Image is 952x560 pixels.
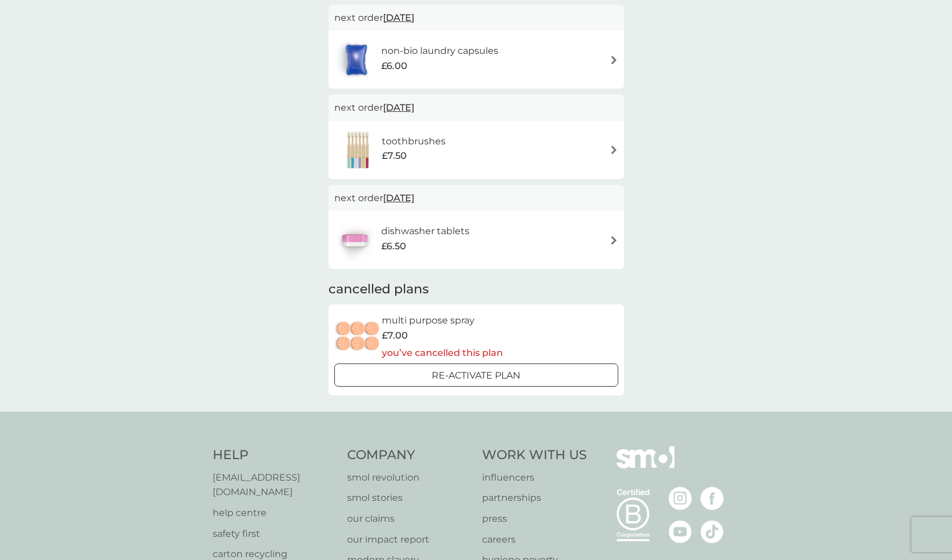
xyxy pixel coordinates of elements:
[334,363,618,387] button: Re-activate Plan
[610,146,618,154] img: arrow right
[334,191,618,206] p: next order
[213,470,336,500] a: [EMAIL_ADDRESS][DOMAIN_NAME]
[701,520,724,543] img: visit the smol Tiktok page
[482,490,587,506] a: partnerships
[482,470,587,485] a: influencers
[382,328,408,343] span: £7.00
[347,511,470,526] a: our claims
[347,532,470,547] a: our impact report
[382,313,503,328] h6: multi purpose spray
[701,487,724,510] img: visit the smol Facebook page
[383,187,414,209] span: [DATE]
[432,368,520,383] p: Re-activate Plan
[334,130,382,170] img: toothbrushes
[482,532,587,547] a: careers
[213,526,336,541] a: safety first
[334,100,618,115] p: next order
[617,446,674,486] img: smol
[610,56,618,64] img: arrow right
[213,446,336,464] h4: Help
[482,511,587,526] a: press
[669,487,692,510] img: visit the smol Instagram page
[382,148,407,163] span: £7.50
[334,220,375,260] img: dishwasher tablets
[334,317,382,357] img: multi purpose spray
[382,346,503,361] p: you’ve cancelled this plan
[383,6,414,29] span: [DATE]
[329,281,624,299] h2: cancelled plans
[382,134,446,149] h6: toothbrushes
[669,520,692,543] img: visit the smol Youtube page
[381,43,498,59] h6: non-bio laundry capsules
[482,446,587,464] h4: Work With Us
[381,239,406,254] span: £6.50
[610,236,618,245] img: arrow right
[334,39,378,80] img: non-bio laundry capsules
[381,59,407,74] span: £6.00
[381,224,469,239] h6: dishwasher tablets
[347,470,470,485] a: smol revolution
[334,10,618,26] p: next order
[383,96,414,119] span: [DATE]
[213,506,336,521] a: help centre
[347,446,470,464] h4: Company
[347,490,470,506] a: smol stories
